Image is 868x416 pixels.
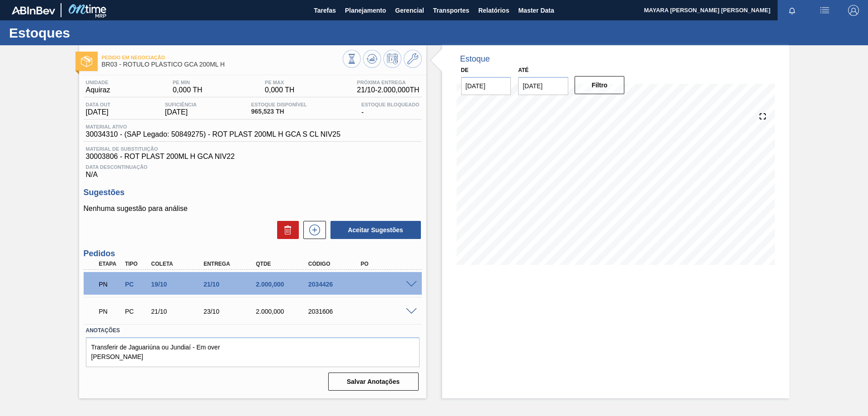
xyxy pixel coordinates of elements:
[357,80,420,85] span: Próxima Entrega
[84,161,422,179] div: N/A
[97,261,124,267] div: Etapa
[86,108,111,116] span: [DATE]
[575,76,625,94] button: Filtro
[363,50,381,68] button: Atualizar Gráfico
[778,4,807,17] button: Notificações
[173,80,203,85] span: PE MIN
[84,249,422,258] h3: Pedidos
[86,86,110,94] span: Aquiraz
[201,281,260,288] div: 21/10/2025
[404,50,422,68] button: Ir ao Master Data / Geral
[359,102,421,116] div: -
[357,86,420,94] span: 21/10 - 2.000,000 TH
[102,55,343,60] span: Pedido em Negociação
[86,80,110,85] span: Unidade
[306,261,365,267] div: Código
[173,86,203,94] span: 0,000 TH
[265,86,295,94] span: 0,000 TH
[461,77,511,95] input: dd/mm/yyyy
[345,5,386,16] span: Planejamento
[359,261,417,267] div: PO
[86,164,420,170] span: Data Descontinuação
[123,261,150,267] div: Tipo
[102,61,343,68] span: BR03 - RÓTULO PLÁSTICO GCA 200ML H
[254,308,312,315] div: 2.000,000
[201,308,260,315] div: 23/10/2025
[99,308,122,315] p: PN
[149,281,208,288] div: 19/10/2025
[12,6,55,14] img: TNhmsLtSVTkK8tSr43FrP2fwEKptu5GPRR3wAAAABJRU5ErkJggg==
[306,308,365,315] div: 2031606
[461,67,469,73] label: De
[165,102,197,107] span: Suficiência
[86,130,341,139] span: 30034310 - (SAP Legado: 50849275) - ROT PLAST 200ML H GCA S CL NIV25
[86,146,420,152] span: Material de Substituição
[9,28,170,38] h1: Estoques
[251,102,307,107] span: Estoque Disponível
[306,281,365,288] div: 2034426
[518,67,528,73] label: Até
[848,5,859,16] img: Logout
[84,205,422,213] p: Nenhuma sugestão para análise
[326,220,422,240] div: Aceitar Sugestões
[330,221,421,239] button: Aceitar Sugestões
[201,261,260,267] div: Entrega
[149,261,208,267] div: Coleta
[86,153,420,161] span: 30003806 - ROT PLAST 200ML H GCA NIV22
[86,324,420,337] label: Anotações
[165,108,197,116] span: [DATE]
[86,337,420,367] textarea: Transferir de Jaguariúna ou Jundiaí - Em over [PERSON_NAME]
[518,77,568,95] input: dd/mm/yyyy
[254,281,312,288] div: 2.000,000
[81,56,92,67] img: Ícone
[819,5,830,16] img: userActions
[433,5,469,16] span: Transportes
[97,274,124,294] div: Pedido em Negociação
[251,108,307,115] span: 965,523 TH
[299,221,326,239] div: Nova sugestão
[273,221,299,239] div: Excluir Sugestões
[361,102,419,107] span: Estoque Bloqueado
[123,281,150,288] div: Pedido de Compra
[149,308,208,315] div: 21/10/2025
[395,5,424,16] span: Gerencial
[265,80,295,85] span: PE MAX
[383,50,401,68] button: Programar Estoque
[123,308,150,315] div: Pedido de Compra
[86,124,341,129] span: Material ativo
[478,5,509,16] span: Relatórios
[460,54,490,64] div: Estoque
[97,301,124,321] div: Pedido em Negociação
[343,50,361,68] button: Visão Geral dos Estoques
[84,188,422,197] h3: Sugestões
[314,5,336,16] span: Tarefas
[86,102,111,107] span: Data out
[99,281,122,288] p: PN
[518,5,554,16] span: Master Data
[254,261,312,267] div: Qtde
[328,373,419,391] button: Salvar Anotações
